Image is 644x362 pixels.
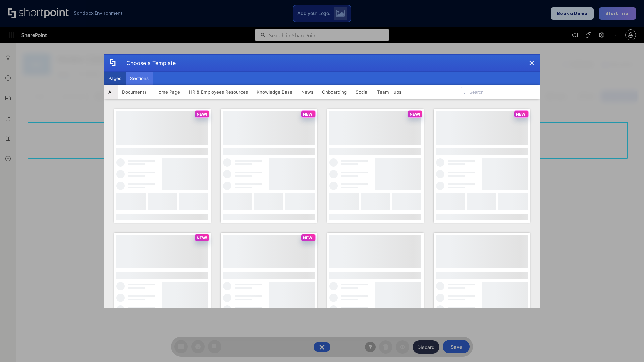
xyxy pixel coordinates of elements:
[461,87,537,97] input: Search
[610,330,644,362] iframe: Chat Widget
[410,112,420,117] p: NEW!
[303,112,314,117] p: NEW!
[516,112,527,117] p: NEW!
[104,54,540,308] div: template selector
[373,85,406,99] button: Team Hubs
[104,72,126,85] button: Pages
[197,235,207,240] p: NEW!
[126,72,153,85] button: Sections
[297,85,318,99] button: News
[104,85,118,99] button: All
[118,85,151,99] button: Documents
[184,85,252,99] button: HR & Employees Resources
[121,55,176,71] div: Choose a Template
[351,85,373,99] button: Social
[252,85,297,99] button: Knowledge Base
[197,112,207,117] p: NEW!
[318,85,351,99] button: Onboarding
[303,235,314,240] p: NEW!
[151,85,184,99] button: Home Page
